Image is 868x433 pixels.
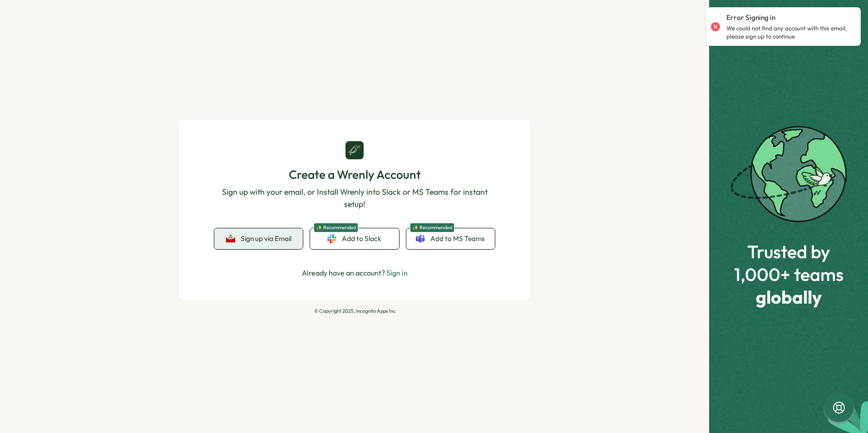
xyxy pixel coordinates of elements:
[726,25,852,40] p: We could not find any account with this email, please sign up to continue
[214,228,303,249] button: Sign up via Email
[310,228,399,249] a: ✨ RecommendedAdd to Slack
[726,13,775,23] p: Error Signing in
[734,287,843,307] span: globally
[734,241,843,261] span: Trusted by
[386,268,408,277] a: Sign in
[314,223,358,232] span: ✨ Recommended
[410,223,454,232] span: ✨ Recommended
[178,308,532,314] p: © Copyright 2025, Incognito Apps Inc
[214,186,495,210] p: Sign up with your email, or Install Wrenly into Slack or MS Teams for instant setup!
[241,235,291,243] span: Sign up via Email
[302,267,408,279] p: Already have an account?
[734,264,843,284] span: 1,000+ teams
[214,167,495,182] h1: Create a Wrenly Account
[342,234,381,244] span: Add to Slack
[430,234,485,244] span: Add to MS Teams
[406,228,495,249] a: ✨ RecommendedAdd to MS Teams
